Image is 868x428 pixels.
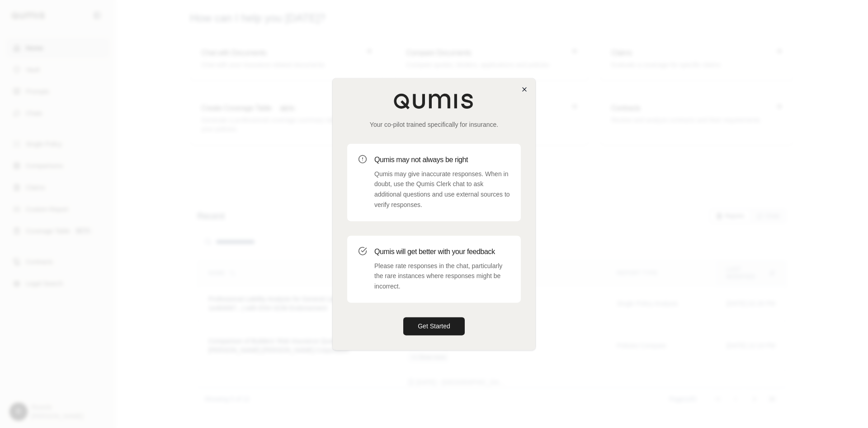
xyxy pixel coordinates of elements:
h3: Qumis may not always be right [374,154,510,165]
button: Get Started [403,317,465,335]
p: Qumis may give inaccurate responses. When in doubt, use the Qumis Clerk chat to ask additional qu... [374,169,510,210]
h3: Qumis will get better with your feedback [374,246,510,257]
img: Qumis Logo [393,93,475,109]
p: Please rate responses in the chat, particularly the rare instances where responses might be incor... [374,261,510,292]
p: Your co-pilot trained specifically for insurance. [347,120,521,129]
